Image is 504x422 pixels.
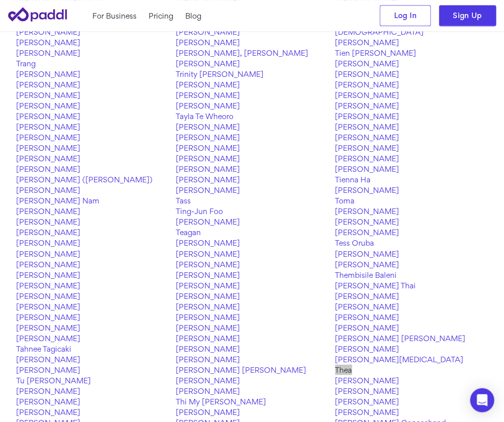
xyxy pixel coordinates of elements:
a: [PERSON_NAME] [175,333,328,343]
a: [PERSON_NAME], [PERSON_NAME] [175,48,328,58]
a: [DEMOGRAPHIC_DATA] [335,27,488,37]
a: Tien [PERSON_NAME] [335,48,488,58]
a: [PERSON_NAME] Thai [335,280,488,290]
a: [PERSON_NAME] [16,385,169,396]
a: [PERSON_NAME] [16,217,169,227]
a: [PERSON_NAME] [16,69,169,79]
a: [PERSON_NAME] [335,185,488,195]
a: [PERSON_NAME] [335,343,488,354]
a: [PERSON_NAME] [16,153,169,164]
a: Thea [335,364,488,375]
a: For Business [92,11,137,21]
a: [PERSON_NAME] [335,122,488,132]
a: Trinity [PERSON_NAME] [175,69,328,79]
a: [PERSON_NAME] [175,343,328,354]
a: [PERSON_NAME] [175,301,328,311]
a: [PERSON_NAME] [335,132,488,143]
a: [PERSON_NAME] [175,90,328,100]
a: [PERSON_NAME] [335,248,488,259]
a: Thi My [PERSON_NAME] [175,396,328,406]
a: [PERSON_NAME] [175,322,328,333]
a: Log In [380,5,431,26]
a: [PERSON_NAME] [16,280,169,290]
a: [PERSON_NAME] [335,143,488,153]
a: [PERSON_NAME] [335,375,488,385]
a: [PERSON_NAME] [335,290,488,301]
a: Blog [185,11,201,21]
a: [PERSON_NAME] [16,322,169,333]
a: [PERSON_NAME][MEDICAL_DATA] [335,354,488,364]
a: [PERSON_NAME] [16,37,169,48]
a: [PERSON_NAME] [335,227,488,238]
a: [PERSON_NAME] [PERSON_NAME] [335,333,488,343]
a: [PERSON_NAME] [335,301,488,311]
a: [PERSON_NAME] [175,406,328,417]
a: [PERSON_NAME] [175,132,328,143]
div: Open Intercom Messenger [470,388,494,412]
a: [PERSON_NAME] [16,364,169,375]
a: [PERSON_NAME] [335,79,488,90]
a: [PERSON_NAME] [175,174,328,185]
a: [PERSON_NAME] [16,143,169,153]
a: [PERSON_NAME] [16,164,169,174]
a: [PERSON_NAME] [PERSON_NAME] [175,364,328,375]
a: [PERSON_NAME] [335,58,488,69]
a: Tahnee Tagicaki [16,343,169,354]
a: Ting-Jun Foo [175,206,328,217]
a: [PERSON_NAME] [16,396,169,406]
a: [PERSON_NAME] ([PERSON_NAME]) [16,174,169,185]
a: [PERSON_NAME] [16,354,169,364]
a: [PERSON_NAME] [16,301,169,311]
a: Tienna Ha [335,174,488,185]
a: Tayla Te Wheoro [175,111,328,122]
a: Trang [16,58,169,69]
a: [PERSON_NAME] [16,290,169,301]
a: Tess Oruba [335,238,488,248]
a: [PERSON_NAME] [16,79,169,90]
a: Sign Up [439,5,496,26]
a: [PERSON_NAME] [175,269,328,280]
a: [PERSON_NAME] [175,280,328,290]
a: Tu [PERSON_NAME] [16,375,169,385]
a: [PERSON_NAME] [175,79,328,90]
a: [PERSON_NAME] [175,217,328,227]
a: [PERSON_NAME] [16,248,169,259]
a: Thembisile Baleni [335,269,488,280]
a: [PERSON_NAME] [175,58,328,69]
a: [PERSON_NAME] [335,406,488,417]
a: [PERSON_NAME] [335,311,488,322]
a: toma [335,195,488,206]
a: tass [175,195,328,206]
a: [PERSON_NAME] [335,217,488,227]
a: [PERSON_NAME] [175,27,328,37]
a: [PERSON_NAME] [175,290,328,301]
a: [PERSON_NAME] [16,132,169,143]
a: [PERSON_NAME] [335,90,488,100]
a: [PERSON_NAME] [16,48,169,58]
a: [PERSON_NAME] [16,185,169,195]
a: Teagan [175,227,328,238]
a: [PERSON_NAME] [175,354,328,364]
a: [PERSON_NAME] [16,238,169,248]
a: [PERSON_NAME] [16,406,169,417]
a: [PERSON_NAME] [175,259,328,269]
a: [PERSON_NAME] [175,122,328,132]
a: [PERSON_NAME] [16,311,169,322]
a: [PERSON_NAME] [175,375,328,385]
a: [PERSON_NAME] [335,164,488,174]
a: [PERSON_NAME] [335,100,488,111]
a: [PERSON_NAME] [16,269,169,280]
a: [PERSON_NAME] [16,90,169,100]
a: [PERSON_NAME] [335,153,488,164]
a: [PERSON_NAME] [175,143,328,153]
a: [PERSON_NAME] [16,227,169,238]
a: [PERSON_NAME] [175,248,328,259]
a: [PERSON_NAME] [16,100,169,111]
a: [PERSON_NAME] [335,259,488,269]
a: [PERSON_NAME] [175,100,328,111]
a: [PERSON_NAME] [16,122,169,132]
a: [PERSON_NAME] Nam [16,195,169,206]
a: [PERSON_NAME] [175,37,328,48]
a: [PERSON_NAME] [335,322,488,333]
a: Pricing [149,11,173,21]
